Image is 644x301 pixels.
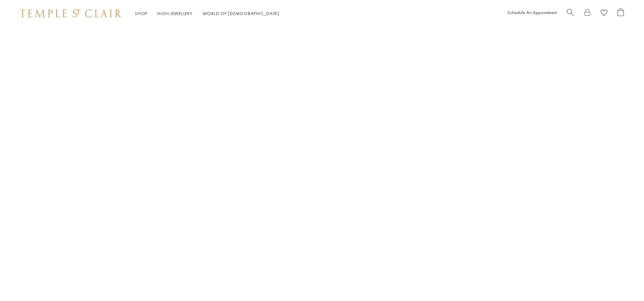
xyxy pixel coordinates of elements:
a: World of [DEMOGRAPHIC_DATA]World of [DEMOGRAPHIC_DATA] [203,10,279,16]
a: Schedule An Appointment [507,9,557,15]
a: Search [567,8,574,19]
a: High JewelleryHigh Jewellery [157,10,193,16]
a: View Wishlist [601,8,607,19]
a: ShopShop [135,10,147,16]
a: Open Shopping Bag [618,8,624,19]
img: Temple St. Clair [20,9,121,17]
nav: Main navigation [135,9,279,18]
